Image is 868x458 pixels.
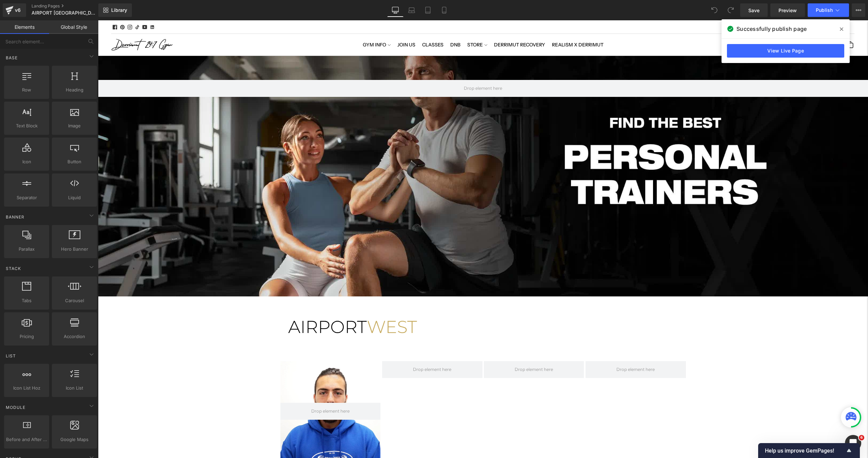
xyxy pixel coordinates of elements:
[54,297,95,304] span: Carousel
[724,3,737,17] button: Redo
[454,17,506,32] a: REALISM X DERRIMUT
[403,3,420,17] a: Laptop
[6,384,47,392] span: Icon List Hoz
[98,3,132,17] a: New Library
[54,194,95,201] span: Liquid
[6,158,47,165] span: Icon
[770,3,805,17] a: Preview
[6,194,47,201] span: Separator
[420,3,436,17] a: Tablet
[324,17,346,32] a: CLASSES
[369,17,389,32] a: STORE
[5,214,25,220] span: Banner
[111,7,127,13] span: Library
[54,86,95,93] span: Heading
[708,3,721,17] button: Undo
[54,122,95,129] span: Image
[387,3,403,17] a: Desktop
[5,265,22,272] span: Stack
[5,353,17,359] span: List
[808,3,849,17] button: Publish
[299,17,317,32] a: JOIN US
[859,435,864,440] span: 6
[6,86,47,93] span: Row
[32,10,97,16] span: AIRPORT [GEOGRAPHIC_DATA] - PT
[816,7,833,13] span: Publish
[3,3,26,17] a: v6
[5,404,26,411] span: Module
[49,20,98,34] a: Global Style
[352,17,362,32] a: DNB
[748,7,759,14] span: Save
[778,7,797,14] span: Preview
[6,333,47,340] span: Pricing
[765,447,845,454] span: Help us improve GemPages!
[54,436,95,443] span: Google Maps
[6,122,47,129] span: Text Block
[714,17,724,32] a: Open quick search
[190,296,269,317] span: AIRPORT
[6,246,47,253] span: Parallax
[727,44,844,58] a: View Live Page
[6,297,47,304] span: Tabs
[852,3,865,17] button: More
[54,158,95,165] span: Button
[14,6,22,15] div: v6
[54,333,95,340] span: Accordion
[736,25,807,33] span: Successfully publish page
[436,3,452,17] a: Mobile
[396,17,447,32] a: DERRIMUT RECOVERY
[765,446,853,455] button: Show survey - Help us improve GemPages!
[54,384,95,392] span: Icon List
[731,17,740,32] a: Login
[5,55,18,61] span: Base
[265,17,293,32] a: GYM INFO
[6,436,47,443] span: Before and After Images
[845,435,861,451] iframe: Intercom live chat
[269,296,319,317] font: WEST
[32,3,110,9] a: Landing Pages
[14,19,75,30] img: Derrimut 24:7 Gym
[54,246,95,253] span: Hero Banner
